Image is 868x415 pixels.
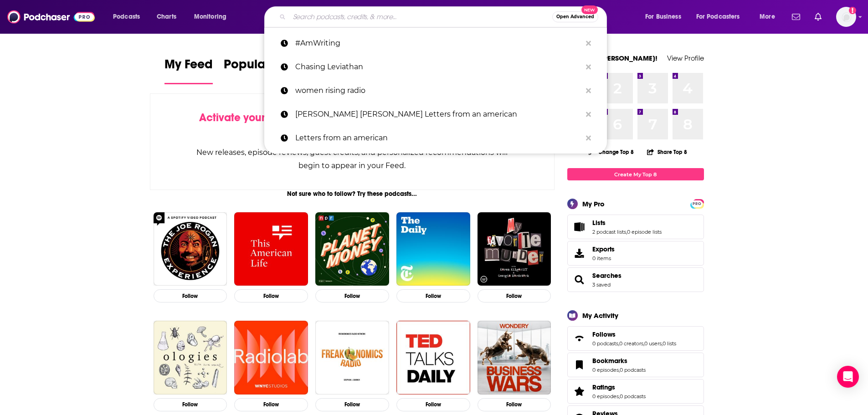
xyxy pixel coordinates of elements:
[570,273,589,286] a: Searches
[273,6,616,27] div: Search podcasts, credits, & more...
[619,393,620,400] span: ,
[592,367,619,373] a: 0 episodes
[234,289,308,302] button: Follow
[570,247,589,260] span: Exports
[396,398,470,411] button: Follow
[849,7,856,14] svg: Add a profile image
[618,340,619,347] span: ,
[753,10,786,24] button: open menu
[592,272,621,280] a: Searches
[567,353,704,377] span: Bookmarks
[188,10,238,24] button: open menu
[639,10,693,24] button: open menu
[478,398,551,411] button: Follow
[196,146,509,172] div: New releases, episode reviews, guest credits, and personalized recommendations will begin to appe...
[150,190,555,198] div: Not sure who to follow? Try these podcasts...
[478,212,551,286] img: My Favorite Murder with Karen Kilgariff and Georgia Hardstark
[113,10,140,23] span: Podcasts
[619,340,643,347] a: 0 creators
[690,10,753,24] button: open menu
[582,200,605,208] div: My Pro
[315,212,389,286] img: Planet Money
[592,255,615,261] span: 0 items
[295,55,581,79] p: Chasing Leviathan
[592,229,626,235] a: 2 podcast lists
[592,245,615,253] span: Exports
[592,219,606,227] span: Lists
[295,102,581,126] p: heather cox richardson Letters from an american
[570,385,589,398] a: Ratings
[164,56,213,84] a: My Feed
[315,321,389,395] img: Freakonomics Radio
[224,56,301,84] a: Popular Feed
[663,340,676,347] a: 0 lists
[567,168,704,180] a: Create My Top 8
[647,143,688,161] button: Share Top 8
[644,340,662,347] a: 0 users
[264,79,607,102] a: women rising radio
[264,55,607,79] a: Chasing Leviathan
[567,54,657,62] a: Welcome [PERSON_NAME]!
[696,10,740,23] span: For Podcasters
[234,212,308,286] img: This American Life
[396,289,470,302] button: Follow
[234,321,308,395] img: Radiolab
[552,11,598,22] button: Open AdvancedNew
[567,379,704,404] span: Ratings
[626,229,627,235] span: ,
[570,220,589,233] a: Lists
[154,289,227,302] button: Follow
[592,340,618,347] a: 0 podcasts
[224,56,301,77] span: Popular Feed
[836,7,856,27] img: User Profile
[592,330,676,338] a: Follows
[556,15,594,19] span: Open Advanced
[234,398,308,411] button: Follow
[567,241,704,266] a: Exports
[154,321,227,395] img: Ologies with Alie Ward
[478,321,551,395] img: Business Wars
[157,10,176,23] span: Charts
[582,311,618,320] div: My Activity
[581,5,598,14] span: New
[315,289,389,302] button: Follow
[692,200,703,207] span: PRO
[295,79,581,102] p: women rising radio
[396,321,470,395] img: TED Talks Daily
[264,102,607,126] a: [PERSON_NAME] [PERSON_NAME] Letters from an american
[592,393,619,400] a: 0 episodes
[837,366,859,388] div: Open Intercom Messenger
[620,367,646,373] a: 0 podcasts
[396,212,470,286] img: The Daily
[583,146,640,158] button: Change Top 8
[788,9,804,25] a: Show notifications dropdown
[645,10,681,23] span: For Business
[7,8,95,26] img: Podchaser - Follow, Share and Rate Podcasts
[627,229,662,235] a: 0 episode lists
[196,111,509,138] div: by following Podcasts, Creators, Lists, and other Users!
[264,31,607,55] a: #AmWriting
[592,282,611,288] a: 3 saved
[264,126,607,150] a: Letters from an american
[836,7,856,27] button: Show profile menu
[836,7,856,27] span: Logged in as gbrussel
[592,330,616,338] span: Follows
[662,340,663,347] span: ,
[567,267,704,292] span: Searches
[164,56,213,77] span: My Feed
[567,326,704,351] span: Follows
[592,357,627,365] span: Bookmarks
[154,212,227,286] img: The Joe Rogan Experience
[194,10,226,23] span: Monitoring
